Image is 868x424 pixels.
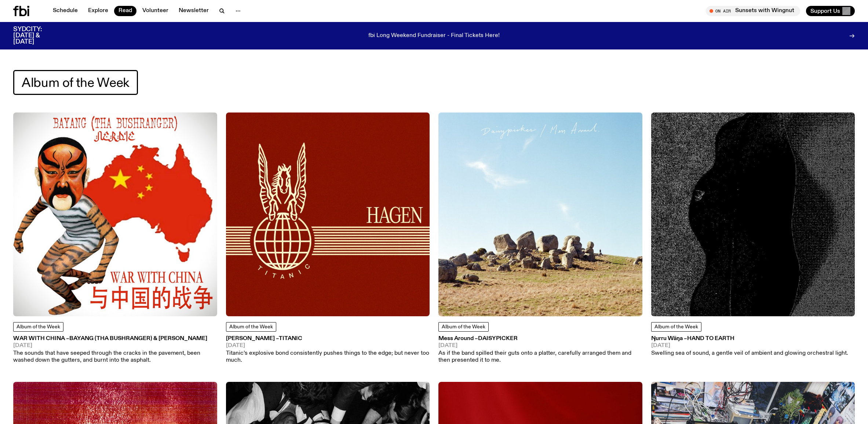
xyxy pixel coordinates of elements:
a: WAR WITH CHINA –BAYANG (tha Bushranger) & [PERSON_NAME][DATE]The sounds that have seeped through ... [13,336,217,364]
span: Hand To Earth [687,336,734,342]
span: [DATE] [651,343,848,349]
a: Explore [84,6,113,16]
p: The sounds that have seeped through the cracks in the pavement, been washed down the gutters, and... [13,350,217,364]
span: Album of the Week [22,75,130,90]
a: Schedule [48,6,82,16]
a: Volunteer [138,6,173,16]
h3: [PERSON_NAME] – [226,336,430,342]
h3: WAR WITH CHINA – [13,336,217,342]
h3: Ŋurru Wäŋa – [651,336,848,342]
p: As if the band spilled their guts onto a platter, carefully arranged them and then presented it t... [438,350,642,364]
a: Album of the Week [651,322,701,332]
a: Mess Around –Daisypicker[DATE]As if the band spilled their guts onto a platter, carefully arrange... [438,336,642,364]
span: [DATE] [438,343,642,349]
button: Support Us [806,6,855,16]
span: Album of the Week [17,324,60,329]
span: Daisypicker [478,336,518,342]
h3: SYDCITY: [DATE] & [DATE] [13,26,60,45]
span: Album of the Week [654,324,698,329]
span: Album of the Week [229,324,273,329]
p: Swelling sea of sound, a gentle veil of ambient and glowing orchestral light. [651,350,848,357]
a: Album of the Week [226,322,276,332]
span: Album of the Week [442,324,485,329]
a: Newsletter [174,6,213,16]
span: BAYANG (tha Bushranger) & [PERSON_NAME] [69,336,207,342]
p: Titanic’s explosive bond consistently pushes things to the edge; but never too much. [226,350,430,364]
a: Read [114,6,136,16]
span: Support Us [810,8,840,14]
span: [DATE] [226,343,430,349]
a: [PERSON_NAME] –Titanic[DATE]Titanic’s explosive bond consistently pushes things to the edge; but ... [226,336,430,364]
span: Titanic [279,336,302,342]
h3: Mess Around – [438,336,642,342]
a: Album of the Week [438,322,489,332]
button: On AirSunsets with Wingnut [706,6,800,16]
span: [DATE] [13,343,217,349]
img: An textured black shape upon a textured gray background [651,113,855,316]
p: fbi Long Weekend Fundraiser - Final Tickets Here! [368,33,500,39]
a: Album of the Week [13,322,63,332]
a: Ŋurru Wäŋa –Hand To Earth[DATE]Swelling sea of sound, a gentle veil of ambient and glowing orches... [651,336,848,357]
